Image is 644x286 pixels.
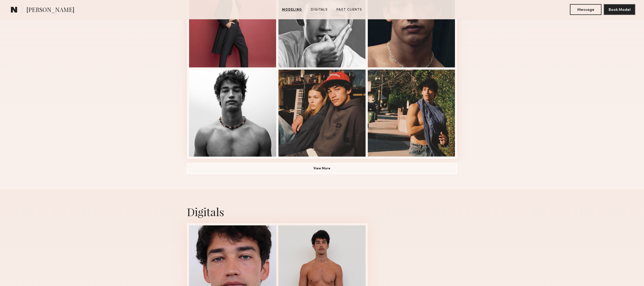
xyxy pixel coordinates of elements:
[187,204,457,219] div: Digitals
[280,7,304,12] a: Modeling
[309,7,330,12] a: Digitals
[26,5,74,15] span: [PERSON_NAME]
[187,163,457,174] button: View More
[604,7,635,12] a: Book Model
[604,4,635,15] button: Book Model
[334,7,364,12] a: Past Clients
[570,4,602,15] button: Message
